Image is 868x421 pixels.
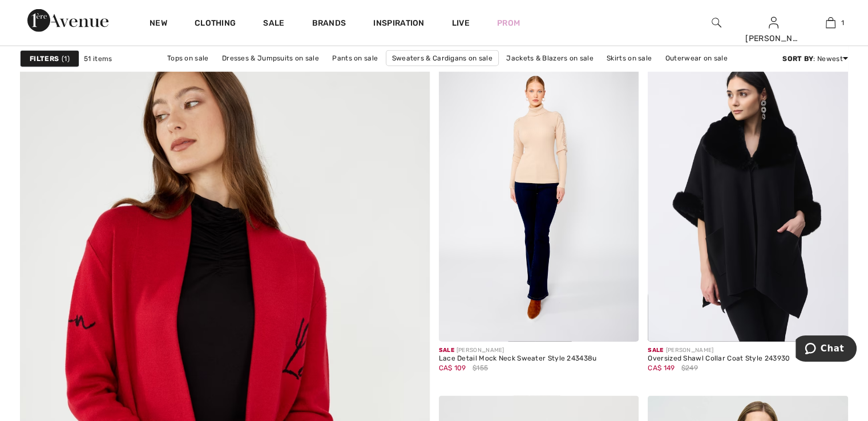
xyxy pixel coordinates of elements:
[648,42,848,342] img: Oversized Shawl Collar Coat Style 243930. Black
[681,363,698,373] span: $249
[782,55,813,63] strong: Sort By
[826,16,835,30] img: My Bag
[796,335,857,364] iframe: Opens a widget where you can chat to one of our agents
[648,346,790,355] div: [PERSON_NAME]
[648,355,790,363] div: Oversized Shawl Collar Coat Style 243930
[439,355,597,363] div: Lace Detail Mock Neck Sweater Style 243438u
[30,54,59,64] strong: Filters
[473,363,488,373] span: $155
[745,33,801,44] div: [PERSON_NAME]
[802,16,858,30] a: 1
[769,16,778,30] img: My Info
[312,18,346,30] a: Brands
[373,18,424,30] span: Inspiration
[769,17,778,28] a: Sign In
[452,17,470,29] a: Live
[439,346,597,355] div: [PERSON_NAME]
[386,50,499,66] a: Sweaters & Cardigans on sale
[150,18,167,30] a: New
[500,51,599,66] a: Jackets & Blazers on sale
[712,16,721,30] img: search the website
[497,17,520,29] a: Prom
[263,18,284,30] a: Sale
[782,54,848,64] div: : Newest
[601,51,657,66] a: Skirts on sale
[162,51,215,66] a: Tops on sale
[62,54,70,64] span: 1
[84,54,112,64] span: 51 items
[648,364,675,372] span: CA$ 149
[439,42,639,342] img: Lace Detail Mock Neck Sweater Style 243438u. Beige
[439,364,466,372] span: CA$ 109
[195,18,236,30] a: Clothing
[27,9,108,32] img: 1ère Avenue
[660,51,733,66] a: Outerwear on sale
[216,51,325,66] a: Dresses & Jumpsuits on sale
[648,347,663,354] span: Sale
[326,51,383,66] a: Pants on sale
[439,347,454,354] span: Sale
[841,18,844,28] span: 1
